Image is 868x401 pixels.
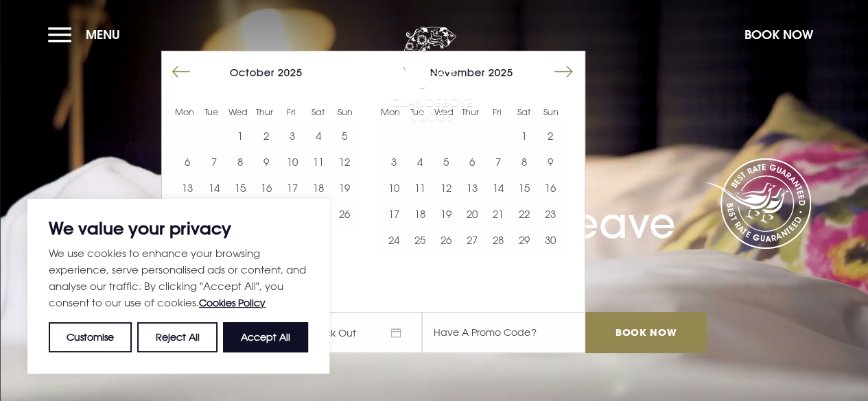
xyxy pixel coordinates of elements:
span: Check Out [292,312,422,353]
button: 14 [485,175,511,201]
td: Choose Saturday, November 1, 2025 as your start date. [511,123,537,149]
td: Choose Saturday, October 11, 2025 as your start date. [305,149,331,175]
button: 7 [200,149,226,175]
button: 5 [331,123,357,149]
img: Clandeboye Lodge [390,27,473,123]
td: Choose Friday, October 3, 2025 as your start date. [279,123,305,149]
button: 7 [485,149,511,175]
td: Choose Thursday, November 13, 2025 as your start date. [459,175,485,201]
td: Choose Saturday, October 4, 2025 as your start date. [305,123,331,149]
button: 8 [511,149,537,175]
td: Choose Saturday, November 22, 2025 as your start date. [511,201,537,227]
button: 18 [406,201,432,227]
td: Choose Monday, November 24, 2025 as your start date. [380,227,406,253]
button: 18 [305,175,331,201]
button: 16 [253,175,279,201]
button: 3 [380,149,406,175]
td: Choose Saturday, November 8, 2025 as your start date. [511,149,537,175]
button: 6 [174,149,200,175]
td: Choose Sunday, November 23, 2025 as your start date. [537,201,563,227]
button: 20 [459,201,485,227]
td: Choose Wednesday, November 12, 2025 as your start date. [433,175,459,201]
button: 10 [279,149,305,175]
td: Choose Wednesday, November 19, 2025 as your start date. [433,201,459,227]
td: Choose Wednesday, November 26, 2025 as your start date. [433,227,459,253]
td: Choose Monday, October 13, 2025 as your start date. [174,175,200,201]
div: We value your privacy [27,199,329,374]
button: 13 [174,175,200,201]
p: We value your privacy [49,220,308,236]
button: 11 [406,175,432,201]
td: Choose Saturday, November 15, 2025 as your start date. [511,175,537,201]
button: 2 [253,123,279,149]
td: Choose Monday, November 10, 2025 as your start date. [380,175,406,201]
button: 28 [485,227,511,253]
td: Choose Monday, November 17, 2025 as your start date. [380,201,406,227]
td: Choose Sunday, November 9, 2025 as your start date. [537,149,563,175]
button: 14 [200,175,226,201]
button: 1 [511,123,537,149]
td: Choose Thursday, November 27, 2025 as your start date. [459,227,485,253]
button: 8 [227,149,253,175]
td: Choose Friday, November 14, 2025 as your start date. [485,175,511,201]
button: 19 [433,201,459,227]
button: 12 [433,175,459,201]
td: Choose Tuesday, November 18, 2025 as your start date. [406,201,432,227]
td: Choose Sunday, November 16, 2025 as your start date. [537,175,563,201]
button: 25 [406,227,432,253]
button: 23 [537,201,563,227]
td: Choose Tuesday, October 14, 2025 as your start date. [200,175,226,201]
td: Choose Thursday, October 2, 2025 as your start date. [253,123,279,149]
button: 5 [433,149,459,175]
button: 6 [459,149,485,175]
button: 10 [380,175,406,201]
td: Choose Thursday, November 20, 2025 as your start date. [459,201,485,227]
td: Choose Sunday, October 19, 2025 as your start date. [331,175,357,201]
input: Book Now [585,312,706,353]
button: 15 [511,175,537,201]
td: Choose Tuesday, November 25, 2025 as your start date. [406,227,432,253]
span: October [230,66,274,78]
button: 26 [433,227,459,253]
button: Book Now [738,20,820,49]
td: Choose Saturday, October 18, 2025 as your start date. [305,175,331,201]
button: 12 [331,149,357,175]
button: 13 [459,175,485,201]
td: Choose Wednesday, October 1, 2025 as your start date. [227,123,253,149]
button: 15 [227,175,253,201]
td: Choose Friday, October 17, 2025 as your start date. [279,175,305,201]
span: 2025 [489,66,513,78]
button: Customise [49,322,132,352]
button: 21 [485,201,511,227]
button: 9 [537,149,563,175]
button: 29 [511,227,537,253]
button: Menu [48,20,127,49]
button: 30 [537,227,563,253]
td: Choose Friday, November 28, 2025 as your start date. [485,227,511,253]
td: Choose Tuesday, November 4, 2025 as your start date. [406,149,432,175]
td: Choose Sunday, November 2, 2025 as your start date. [537,123,563,149]
button: Reject All [137,322,217,352]
td: Choose Thursday, October 9, 2025 as your start date. [253,149,279,175]
td: Choose Wednesday, October 15, 2025 as your start date. [227,175,253,201]
button: 4 [305,123,331,149]
a: Cookies Policy [199,297,266,308]
button: Move backward to switch to the previous month. [168,59,194,85]
td: Choose Sunday, October 12, 2025 as your start date. [331,149,357,175]
td: Choose Wednesday, November 5, 2025 as your start date. [433,149,459,175]
td: Choose Sunday, October 5, 2025 as your start date. [331,123,357,149]
button: 16 [537,175,563,201]
td: Choose Friday, November 21, 2025 as your start date. [485,201,511,227]
td: Choose Tuesday, November 11, 2025 as your start date. [406,175,432,201]
button: 4 [406,149,432,175]
td: Choose Thursday, November 6, 2025 as your start date. [459,149,485,175]
button: Accept All [223,322,308,352]
td: Choose Sunday, November 30, 2025 as your start date. [537,227,563,253]
button: 1 [227,123,253,149]
td: Choose Friday, October 10, 2025 as your start date. [279,149,305,175]
p: We use cookies to enhance your browsing experience, serve personalised ads or content, and analys... [49,245,308,311]
td: Choose Tuesday, October 7, 2025 as your start date. [200,149,226,175]
button: 22 [511,201,537,227]
td: Choose Friday, November 7, 2025 as your start date. [485,149,511,175]
button: 17 [279,175,305,201]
